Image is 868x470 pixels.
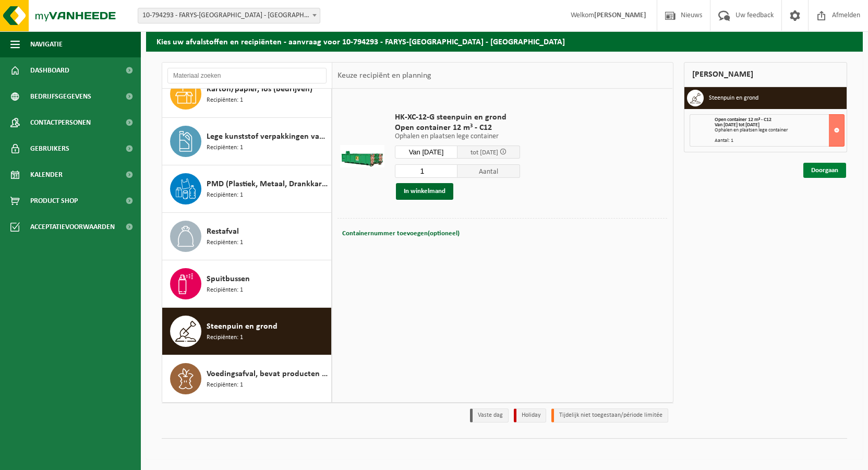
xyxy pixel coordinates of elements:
span: Bedrijfsgegevens [30,83,91,110]
span: tot [DATE] [471,149,498,156]
button: Karton/papier, los (bedrijven) Recipiënten: 1 [162,70,332,118]
li: Tijdelijk niet toegestaan/période limitée [551,408,668,423]
span: Aantal [457,164,520,178]
span: Acceptatievoorwaarden [30,214,115,240]
div: Aantal: 1 [715,138,845,143]
li: Holiday [514,408,546,423]
span: 10-794293 - FARYS-ASSE - ASSE [138,8,320,23]
h2: Kies uw afvalstoffen en recipiënten - aanvraag voor 10-794293 - FARYS-[GEOGRAPHIC_DATA] - [GEOGRA... [146,31,863,51]
strong: [PERSON_NAME] [594,11,646,19]
input: Selecteer datum [395,146,457,159]
div: Ophalen en plaatsen lege container [715,128,845,133]
strong: Van [DATE] tot [DATE] [715,122,759,128]
button: Restafval Recipiënten: 1 [162,213,332,260]
span: Navigatie [30,31,63,57]
h3: Steenpuin en grond [709,90,758,106]
button: PMD (Plastiek, Metaal, Drankkartons) (bedrijven) Recipiënten: 1 [162,165,332,213]
span: Recipiënten: 1 [207,285,243,295]
span: Product Shop [30,188,78,214]
span: Recipiënten: 1 [207,333,243,343]
input: Materiaal zoeken [167,68,327,83]
span: Recipiënten: 1 [207,190,243,200]
button: In winkelmand [396,183,453,200]
a: Doorgaan [803,163,846,178]
button: Voedingsafval, bevat producten van dierlijke oorsprong, onverpakt, categorie 3 Recipiënten: 1 [162,355,332,402]
button: Lege kunststof verpakkingen van gevaarlijke stoffen Recipiënten: 1 [162,118,332,165]
div: [PERSON_NAME] [684,62,848,87]
button: Spuitbussen Recipiënten: 1 [162,260,332,308]
span: Recipiënten: 1 [207,238,243,248]
span: Contactpersonen [30,110,91,136]
span: Spuitbussen [207,273,250,285]
span: Lege kunststof verpakkingen van gevaarlijke stoffen [207,130,329,143]
span: Steenpuin en grond [207,320,278,333]
span: Gebruikers [30,136,69,162]
span: Open container 12 m³ - C12 [395,123,520,133]
span: Recipiënten: 1 [207,143,243,153]
p: Ophalen en plaatsen lege container [395,133,520,140]
button: Steenpuin en grond Recipiënten: 1 [162,308,332,355]
span: HK-XC-12-G steenpuin en grond [395,112,520,123]
span: 10-794293 - FARYS-ASSE - ASSE [138,8,320,23]
span: Recipiënten: 1 [207,380,243,390]
span: Kalender [30,162,63,188]
button: Containernummer toevoegen(optioneel) [341,226,461,241]
span: Recipiënten: 1 [207,95,243,105]
span: Voedingsafval, bevat producten van dierlijke oorsprong, onverpakt, categorie 3 [207,368,329,380]
span: Karton/papier, los (bedrijven) [207,83,312,95]
li: Vaste dag [470,408,509,423]
span: Restafval [207,225,239,238]
span: Open container 12 m³ - C12 [715,117,771,123]
div: Keuze recipiënt en planning [332,63,437,89]
span: Dashboard [30,57,69,83]
span: Containernummer toevoegen(optioneel) [342,230,460,237]
span: PMD (Plastiek, Metaal, Drankkartons) (bedrijven) [207,178,329,190]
